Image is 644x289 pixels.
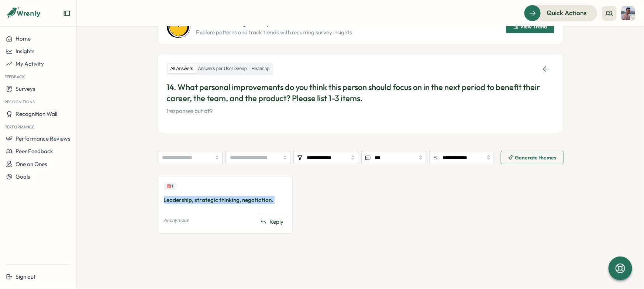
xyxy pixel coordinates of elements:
[167,82,554,104] p: 14. What personal improvements do you think this person should focus on in the next period to ben...
[168,64,196,73] label: All Answers
[16,48,35,55] span: Insights
[524,5,597,21] button: Quick Actions
[249,64,272,73] label: Heatmap
[621,6,635,20] img: Son Tran (Teemo)
[196,64,249,73] label: Answers per User Group
[63,10,70,17] button: Expand sidebar
[164,217,189,224] p: Anonymous
[164,196,287,204] div: Leadership, strategic thinking, negotiation.
[16,273,36,280] span: Sign out
[506,20,554,33] button: View Trend
[547,8,587,18] span: Quick Actions
[16,60,44,67] span: My Activity
[16,110,57,117] span: Recognition Wall
[16,148,53,155] span: Peer Feedback
[16,35,31,42] span: Home
[16,135,70,142] span: Performance Reviews
[16,173,30,180] span: Goals
[16,85,35,92] span: Surveys
[196,28,352,37] p: Explore patterns and track trends with recurring survey insights
[258,216,286,227] button: Reply
[515,155,557,160] span: Generate themes
[520,24,547,29] span: View Trend
[501,151,564,164] button: Generate themes
[167,107,554,115] p: 1 responses out of 9
[269,218,283,226] span: Reply
[16,161,47,168] span: One on Ones
[164,182,176,190] div: Upvotes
